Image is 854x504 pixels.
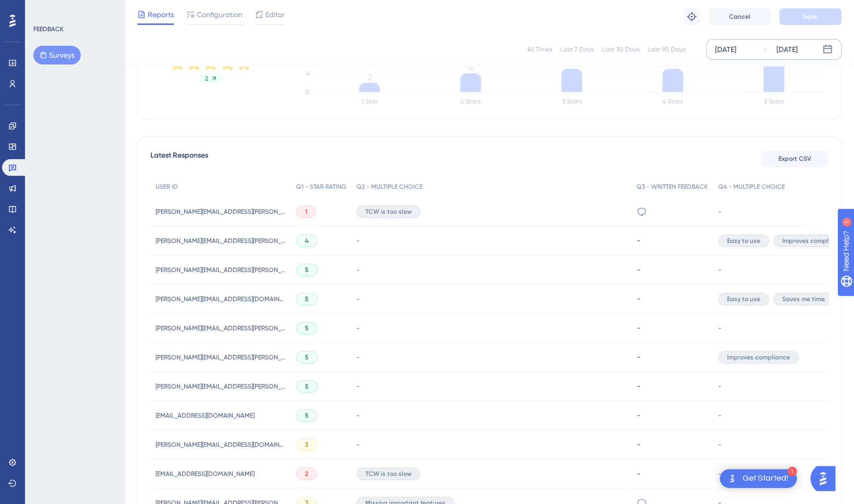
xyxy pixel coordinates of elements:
span: 5 [305,324,309,332]
span: - [718,382,721,391]
span: - [718,324,721,332]
div: Get Started! [743,473,788,484]
span: TCW is too slow [365,470,412,478]
div: Last 90 Days [648,45,685,54]
span: 5 [305,382,309,391]
span: - [356,353,360,361]
span: 4 [305,237,309,245]
span: [PERSON_NAME][EMAIL_ADDRESS][PERSON_NAME][DOMAIN_NAME] [156,266,286,274]
span: Improves compliance [782,237,845,245]
span: [PERSON_NAME][EMAIL_ADDRESS][DOMAIN_NAME] [156,295,286,303]
div: Last 30 Days [602,45,640,54]
span: Q3 - WRITTEN FEEDBACK [636,183,708,191]
text: 1 Star [362,98,378,105]
tspan: 4 [306,70,310,77]
span: Export CSV [779,154,811,163]
div: Open Get Started! checklist, remaining modules: 1 [720,469,797,488]
span: 2 [205,74,208,83]
text: 2 Stars [461,98,480,105]
div: - [636,265,708,275]
div: - [636,352,708,362]
span: - [356,441,360,449]
span: Reports [148,8,174,21]
span: Cancel [729,12,750,21]
span: - [718,470,721,478]
div: - [636,469,708,479]
button: Cancel [708,8,771,25]
span: Easy to use [727,295,760,303]
div: 5 [72,5,75,14]
span: Improves compliance [727,353,790,361]
span: 5 [305,353,309,361]
span: Q1 - STAR RATING [296,183,346,191]
span: Latest Responses [150,149,208,168]
div: 1 [787,467,797,476]
span: [PERSON_NAME][EMAIL_ADDRESS][PERSON_NAME][DOMAIN_NAME] [156,353,286,361]
span: - [718,266,721,274]
span: Save [803,12,818,21]
span: [EMAIL_ADDRESS][DOMAIN_NAME] [156,411,254,420]
span: TCW is too slow [365,208,412,216]
span: - [356,295,360,303]
span: - [356,411,360,420]
span: [PERSON_NAME][EMAIL_ADDRESS][PERSON_NAME][DOMAIN_NAME] [156,324,286,332]
span: - [718,208,721,216]
span: - [718,411,721,420]
tspan: 0 [305,88,310,96]
span: - [356,382,360,391]
div: - [636,440,708,449]
tspan: 2 [367,72,372,82]
tspan: 4 [468,63,473,73]
span: Q2 - MULTIPLE CHOICE [356,183,423,191]
span: 1 [305,208,307,216]
span: - [718,441,721,449]
div: [DATE] [776,43,798,56]
span: 5 [305,411,309,420]
div: [DATE] [715,43,736,56]
div: - [636,323,708,333]
button: Export CSV [761,150,828,167]
div: FEEDBACK [33,25,63,33]
span: USER ID [156,183,178,191]
div: - [636,294,708,304]
div: - [636,410,708,420]
span: [PERSON_NAME][EMAIL_ADDRESS][DOMAIN_NAME] [156,441,286,449]
span: [PERSON_NAME][EMAIL_ADDRESS][PERSON_NAME][DOMAIN_NAME] [156,208,286,216]
span: [PERSON_NAME][EMAIL_ADDRESS][PERSON_NAME][DOMAIN_NAME] [156,237,286,245]
span: 5 [305,295,309,303]
span: 5 [305,266,309,274]
div: - [636,381,708,391]
iframe: UserGuiding AI Assistant Launcher [810,463,842,494]
span: Need Help? [24,3,65,15]
div: All Times [527,45,552,54]
span: - [356,266,360,274]
span: Saves me time [782,295,825,303]
span: [PERSON_NAME][EMAIL_ADDRESS][PERSON_NAME][PERSON_NAME][DOMAIN_NAME] [156,382,286,391]
text: 3 Stars [562,98,582,105]
span: Configuration [197,8,243,21]
text: 5 Stars [764,98,784,105]
span: Q4 - MULTIPLE CHOICE [718,183,785,191]
span: [EMAIL_ADDRESS][DOMAIN_NAME] [156,470,254,478]
button: Surveys [33,46,81,64]
span: 3 [305,441,308,449]
button: Save [779,8,842,25]
span: Editor [265,8,285,21]
span: Easy to use [727,237,760,245]
img: launcher-image-alternative-text [726,472,738,485]
div: Last 7 Days [560,45,594,54]
div: - [636,236,708,245]
span: 2 [305,470,308,478]
span: - [356,237,360,245]
span: - [356,324,360,332]
text: 4 Stars [662,98,683,105]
